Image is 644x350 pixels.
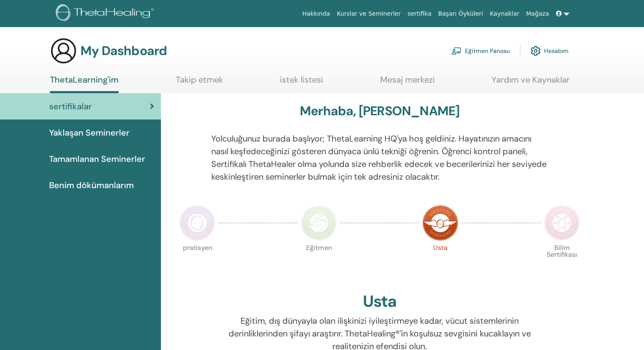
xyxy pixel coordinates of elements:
a: Başarı Öyküleri [435,6,486,22]
p: Bilim Sertifikası [544,244,580,280]
p: pratisyen [180,244,215,280]
a: Hakkında [299,6,334,22]
span: Benim dökümanlarım [49,179,134,192]
img: Master [423,205,458,241]
img: logo.png [56,4,157,23]
a: Hesabım [531,42,569,60]
img: cog.svg [531,44,541,58]
a: Eğitmen Panosu [451,42,510,60]
a: Kurslar ve Seminerler [333,6,404,22]
a: istek listesi [280,75,323,91]
p: Usta [423,244,458,280]
h3: My Dashboard [80,43,167,58]
p: Eğitmen [301,244,337,280]
h3: Merhaba, [PERSON_NAME] [300,103,459,119]
a: Takip etmek [176,75,223,91]
a: Yardım ve Kaynaklar [492,75,569,91]
img: chalkboard-teacher.svg [451,47,462,55]
span: sertifikalar [49,100,92,113]
a: Mağaza [522,6,552,22]
img: generic-user-icon.jpg [50,37,77,64]
h2: Usta [363,292,396,311]
span: Tamamlanan Seminerler [49,153,145,165]
a: sertifika [404,6,434,22]
span: Yaklaşan Seminerler [49,126,130,139]
img: Instructor [301,205,337,241]
a: ThetaLearning'im [50,75,119,93]
img: Certificate of Science [544,205,580,241]
img: Practitioner [180,205,215,241]
a: Mesaj merkezi [380,75,435,91]
a: Kaynaklar [486,6,523,22]
p: Yolculuğunuz burada başlıyor; ThetaLearning HQ'ya hoş geldiniz. Hayatınızın amacını nasıl keşfede... [211,132,548,183]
